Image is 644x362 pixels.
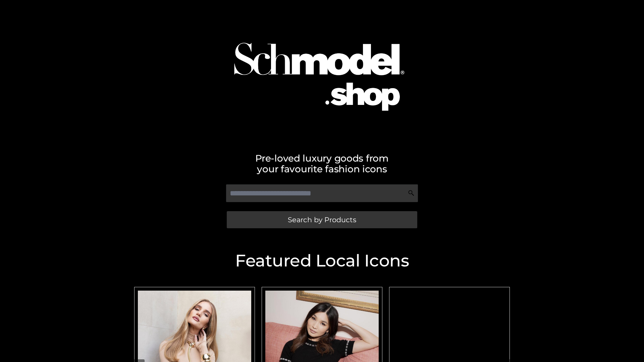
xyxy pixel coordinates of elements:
[131,252,513,269] h2: Featured Local Icons​
[408,190,415,196] img: Search Icon
[131,153,513,174] h2: Pre-loved luxury goods from your favourite fashion icons
[288,216,356,223] span: Search by Products
[227,211,417,228] a: Search by Products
